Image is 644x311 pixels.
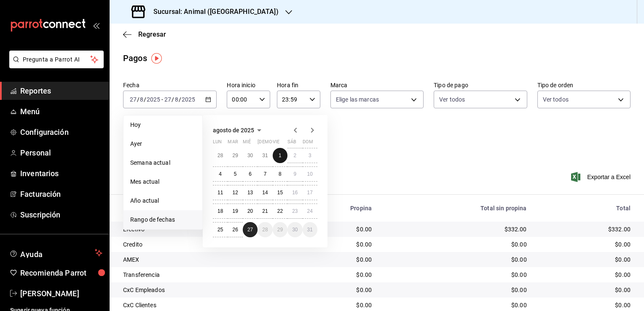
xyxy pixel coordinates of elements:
[23,55,91,64] span: Pregunta a Parrot AI
[573,172,631,182] button: Exportar a Excel
[217,190,223,196] abbr: 11 de agosto de 2025
[228,222,242,237] button: 26 de agosto de 2025
[303,139,313,148] abbr: domingo
[232,153,238,158] abbr: 29 de julio de 2025
[385,225,526,233] div: $332.00
[543,95,569,104] span: Ver todos
[273,204,287,219] button: 22 de agosto de 2025
[228,204,242,219] button: 19 de agosto de 2025
[287,148,302,163] button: 2 de agosto de 2025
[258,185,272,200] button: 14 de agosto de 2025
[146,96,161,103] input: ----
[273,139,279,148] abbr: viernes
[249,171,252,177] abbr: 6 de agosto de 2025
[295,286,372,294] div: $0.00
[247,153,253,158] abbr: 30 de julio de 2025
[247,190,253,196] abbr: 13 de agosto de 2025
[287,139,296,148] abbr: sábado
[262,190,268,196] abbr: 14 de agosto de 2025
[130,158,196,167] span: Semana actual
[217,208,223,214] abbr: 18 de agosto de 2025
[273,222,287,237] button: 29 de agosto de 2025
[20,288,102,299] span: [PERSON_NAME]
[540,225,631,233] div: $332.00
[287,166,302,182] button: 9 de agosto de 2025
[20,188,102,200] span: Facturación
[295,271,372,279] div: $0.00
[161,96,163,103] span: -
[151,53,162,64] button: Tooltip marker
[262,153,268,158] abbr: 31 de julio de 2025
[434,82,527,88] label: Tipo de pago
[144,96,146,103] span: /
[540,205,631,212] div: Total
[303,166,317,182] button: 10 de agosto de 2025
[295,255,372,264] div: $0.00
[232,227,238,233] abbr: 26 de agosto de 2025
[138,30,166,38] span: Regresar
[303,148,317,163] button: 3 de agosto de 2025
[213,222,228,237] button: 25 de agosto de 2025
[287,185,302,200] button: 16 de agosto de 2025
[307,190,313,196] abbr: 17 de agosto de 2025
[273,148,287,163] button: 1 de agosto de 2025
[243,185,258,200] button: 13 de agosto de 2025
[213,185,228,200] button: 11 de agosto de 2025
[309,153,311,158] abbr: 3 de agosto de 2025
[130,121,196,129] span: Hoy
[258,204,272,219] button: 21 de agosto de 2025
[439,95,465,104] span: Ver todos
[292,227,298,233] abbr: 30 de agosto de 2025
[20,126,102,138] span: Configuración
[93,22,99,29] button: open_drawer_menu
[307,171,313,177] abbr: 10 de agosto de 2025
[540,271,631,279] div: $0.00
[264,171,267,177] abbr: 7 de agosto de 2025
[258,139,307,148] abbr: jueves
[336,95,379,104] span: Elige las marcas
[9,51,104,68] button: Pregunta a Parrot AI
[213,204,228,219] button: 18 de agosto de 2025
[20,106,102,117] span: Menú
[123,240,281,249] div: Credito
[293,171,296,177] abbr: 9 de agosto de 2025
[129,96,137,103] input: --
[385,286,526,294] div: $0.00
[330,82,424,88] label: Marca
[227,82,270,88] label: Hora inicio
[303,222,317,237] button: 31 de agosto de 2025
[20,168,102,179] span: Inventarios
[123,271,281,279] div: Transferencia
[243,166,258,182] button: 6 de agosto de 2025
[20,85,102,97] span: Reportes
[277,190,283,196] abbr: 15 de agosto de 2025
[262,208,268,214] abbr: 21 de agosto de 2025
[247,227,253,233] abbr: 27 de agosto de 2025
[219,171,222,177] abbr: 4 de agosto de 2025
[247,208,253,214] abbr: 20 de agosto de 2025
[279,171,282,177] abbr: 8 de agosto de 2025
[181,96,196,103] input: ----
[217,227,223,233] abbr: 25 de agosto de 2025
[258,166,272,182] button: 7 de agosto de 2025
[385,271,526,279] div: $0.00
[123,52,147,64] div: Pagos
[123,82,217,88] label: Fecha
[537,82,631,88] label: Tipo de orden
[540,286,631,294] div: $0.00
[279,153,282,158] abbr: 1 de agosto de 2025
[307,227,313,233] abbr: 31 de agosto de 2025
[228,139,238,148] abbr: martes
[295,301,372,309] div: $0.00
[277,208,283,214] abbr: 22 de agosto de 2025
[123,30,166,38] button: Regresar
[179,96,181,103] span: /
[20,209,102,220] span: Suscripción
[293,153,296,158] abbr: 2 de agosto de 2025
[6,61,104,70] a: Pregunta a Parrot AI
[262,227,268,233] abbr: 28 de agosto de 2025
[273,166,287,182] button: 8 de agosto de 2025
[243,204,258,219] button: 20 de agosto de 2025
[258,222,272,237] button: 28 de agosto de 2025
